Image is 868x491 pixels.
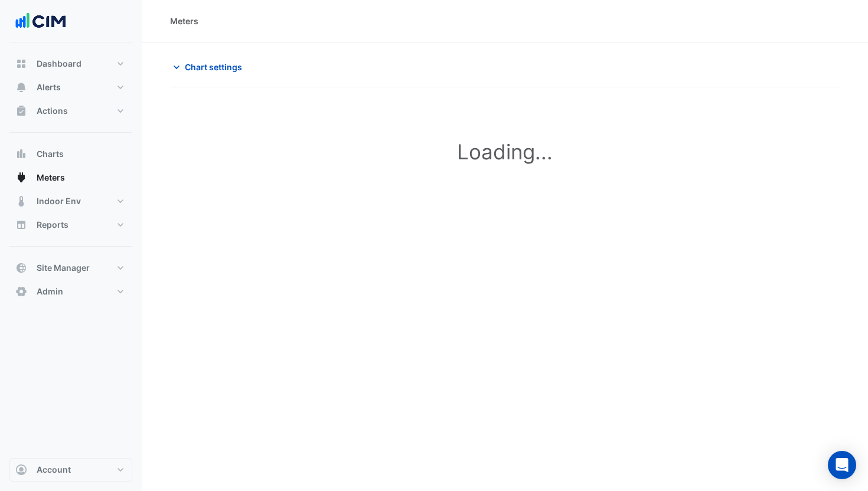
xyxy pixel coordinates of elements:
[15,262,27,274] app-icon: Site Manager
[15,286,27,297] app-icon: Admin
[37,219,68,231] span: Reports
[9,458,132,482] button: Account
[37,286,63,297] span: Admin
[37,464,71,476] span: Account
[15,219,27,231] app-icon: Reports
[37,172,65,184] span: Meters
[15,58,27,70] app-icon: Dashboard
[15,195,27,207] app-icon: Indoor Env
[9,256,132,280] button: Site Manager
[37,262,90,274] span: Site Manager
[170,57,250,77] button: Chart settings
[37,105,68,117] span: Actions
[9,166,132,189] button: Meters
[828,451,856,479] div: Open Intercom Messenger
[37,148,64,160] span: Charts
[9,52,132,76] button: Dashboard
[14,9,67,33] img: Company Logo
[9,76,132,99] button: Alerts
[185,61,242,73] span: Chart settings
[15,148,27,160] app-icon: Charts
[15,105,27,117] app-icon: Actions
[9,99,132,123] button: Actions
[9,189,132,213] button: Indoor Env
[189,139,821,164] h1: Loading...
[170,15,198,27] div: Meters
[9,142,132,166] button: Charts
[15,81,27,93] app-icon: Alerts
[37,195,81,207] span: Indoor Env
[37,81,61,93] span: Alerts
[9,213,132,237] button: Reports
[9,280,132,303] button: Admin
[37,58,81,70] span: Dashboard
[15,172,27,184] app-icon: Meters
